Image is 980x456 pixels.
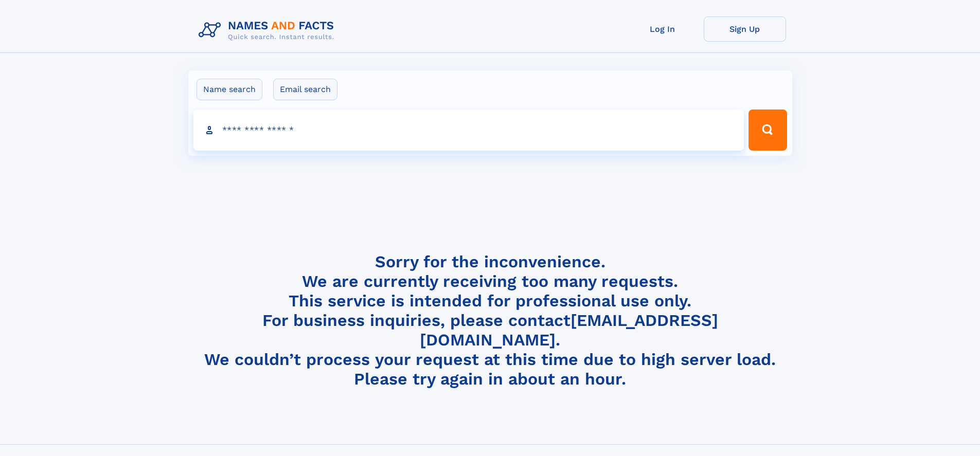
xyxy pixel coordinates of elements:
[704,16,786,42] a: Sign Up
[197,79,262,100] label: Name search
[420,311,718,350] a: [EMAIL_ADDRESS][DOMAIN_NAME]
[193,110,744,151] input: search input
[273,79,337,100] label: Email search
[194,16,343,44] img: Logo Names and Facts
[621,16,704,42] a: Log In
[194,252,786,389] h4: Sorry for the inconvenience. We are currently receiving too many requests. This service is intend...
[749,110,787,151] button: Search Button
